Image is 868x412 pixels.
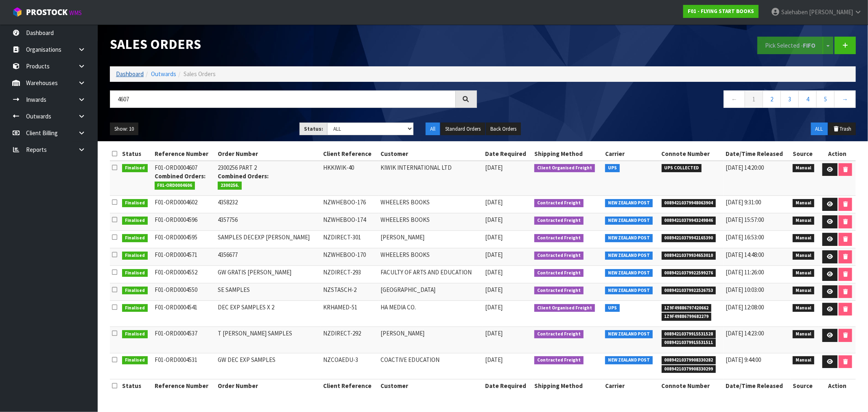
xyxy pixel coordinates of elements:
[122,199,148,207] span: Finalised
[321,231,378,248] td: NZDIRECT-301
[426,123,440,136] button: All
[153,147,216,160] th: Reference Number
[321,300,378,327] td: KRHAMED-51
[485,233,503,241] span: [DATE]
[791,147,818,160] th: Source
[321,327,378,353] td: NZDIRECT-292
[793,356,814,364] span: Manual
[793,199,814,207] span: Manual
[819,147,856,160] th: Action
[662,287,716,295] span: 00894210379922526753
[662,164,702,172] span: UPS COLLECTED
[745,90,763,108] a: 1
[321,147,378,160] th: Client Reference
[534,164,595,172] span: Client Organised Freight
[110,123,138,136] button: Show: 10
[321,283,378,300] td: NZSTASCH-2
[153,283,216,300] td: F01-ORD0004550
[605,269,653,277] span: NEW ZEALAND POST
[151,70,176,78] a: Outwards
[216,353,321,379] td: GW DEC EXP SAMPLES
[791,379,818,392] th: Source
[757,37,823,54] button: Pick Selected -FIFO
[726,356,761,364] span: [DATE] 9:44:00
[122,287,148,295] span: Finalised
[605,252,653,260] span: NEW ZEALAND POST
[485,268,503,276] span: [DATE]
[184,70,216,78] span: Sales Orders
[69,9,82,17] small: WMS
[726,233,764,241] span: [DATE] 16:53:00
[378,353,483,379] td: COACTIVE EDUCATION
[483,147,533,160] th: Date Required
[378,231,483,248] td: [PERSON_NAME]
[321,213,378,231] td: NZWHEBOO-174
[378,196,483,213] td: WHEELERS BOOKS
[724,147,791,160] th: Date/Time Released
[485,303,503,311] span: [DATE]
[605,330,653,338] span: NEW ZEALAND POST
[532,147,603,160] th: Shipping Method
[662,252,716,260] span: 00894210379934653010
[321,379,378,392] th: Client Reference
[724,90,745,108] a: ←
[793,269,814,277] span: Manual
[605,356,653,364] span: NEW ZEALAND POST
[216,147,321,160] th: Order Number
[122,252,148,260] span: Finalised
[216,379,321,392] th: Order Number
[216,196,321,213] td: 4358232
[811,123,828,136] button: ALL
[485,329,503,337] span: [DATE]
[116,70,144,78] a: Dashboard
[321,266,378,283] td: NZDIRECT-293
[485,164,503,171] span: [DATE]
[216,161,321,196] td: 2300256 PART 2
[534,217,584,225] span: Contracted Freight
[603,147,660,160] th: Carrier
[688,8,754,15] strong: F01 - FLYING START BOOKS
[12,7,22,17] img: cube-alt.png
[153,213,216,231] td: F01-ORD0004596
[378,147,483,160] th: Customer
[441,123,485,136] button: Standard Orders
[321,161,378,196] td: HKKIWIK-40
[304,125,323,132] strong: Status:
[122,234,148,242] span: Finalised
[662,199,716,207] span: 00894210379948063904
[120,147,152,160] th: Status
[153,161,216,196] td: F01-ORD0004607
[798,90,817,108] a: 4
[662,330,716,338] span: 00894210379915531528
[662,304,712,312] span: 1Z9F49886797420662
[489,90,856,110] nav: Page navigation
[816,90,835,108] a: 5
[534,330,584,338] span: Contracted Freight
[378,213,483,231] td: WHEELERS BOOKS
[534,356,584,364] span: Contracted Freight
[726,198,761,206] span: [DATE] 9:31:00
[662,269,716,277] span: 00894210379922599276
[662,339,716,347] span: 00894210379915531511
[122,217,148,225] span: Finalised
[793,304,814,312] span: Manual
[662,365,716,373] span: 00894210379908330299
[803,42,816,49] strong: FIFO
[216,231,321,248] td: SAMPLES DECEXP [PERSON_NAME]
[483,379,533,392] th: Date Required
[534,252,584,260] span: Contracted Freight
[534,234,584,242] span: Contracted Freight
[378,379,483,392] th: Customer
[662,234,716,242] span: 00894210379942165390
[378,327,483,353] td: [PERSON_NAME]
[122,356,148,364] span: Finalised
[605,217,653,225] span: NEW ZEALAND POST
[605,199,653,207] span: NEW ZEALAND POST
[726,251,764,259] span: [DATE] 14:48:00
[662,356,716,364] span: 00894210379908330282
[793,252,814,260] span: Manual
[534,304,595,312] span: Client Organised Freight
[763,90,781,108] a: 2
[216,266,321,283] td: GW GRATIS [PERSON_NAME]
[153,266,216,283] td: F01-ORD0004552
